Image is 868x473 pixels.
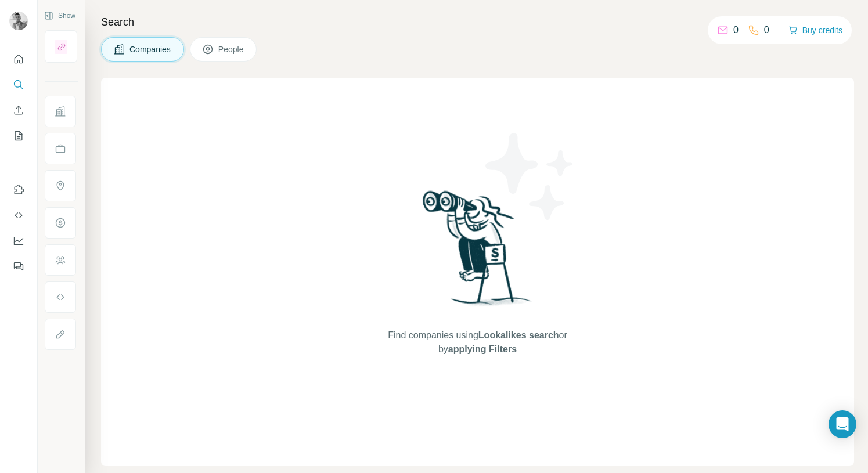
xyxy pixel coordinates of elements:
span: Companies [129,44,172,55]
p: 0 [764,23,769,37]
img: Avatar [9,12,28,30]
button: Dashboard [9,230,28,251]
button: Show [36,7,84,24]
span: Find companies using or by [384,328,570,356]
span: applying Filters [448,344,517,354]
button: Feedback [9,256,28,277]
div: Open Intercom Messenger [829,410,856,438]
button: Enrich CSV [9,100,28,121]
button: My lists [9,125,28,146]
span: Lookalikes search [478,330,559,340]
button: Buy credits [788,22,842,38]
span: People [218,44,245,55]
img: Surfe Illustration - Woman searching with binoculars [417,187,538,317]
button: Quick start [9,49,28,70]
img: Surfe Illustration - Stars [478,124,582,229]
button: Use Surfe API [9,205,28,226]
h4: Search [101,14,854,30]
p: 0 [733,23,739,37]
button: Search [9,74,28,95]
button: Use Surfe on LinkedIn [9,179,28,200]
